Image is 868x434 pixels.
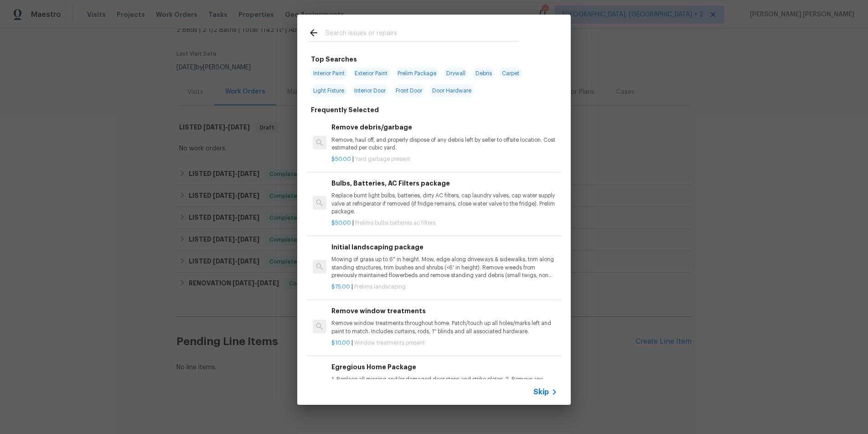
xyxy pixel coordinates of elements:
[499,67,522,80] span: Carpet
[331,219,558,227] p: |
[331,122,558,132] h6: Remove debris/garbage
[395,67,439,80] span: Prelim Package
[355,220,435,226] span: Prelims bulbs batteries ac filters
[331,178,558,188] h6: Bulbs, Batteries, AC Filters package
[331,220,351,226] span: $50.00
[331,340,350,346] span: $10.00
[355,156,410,162] span: Yard garbage present
[331,320,558,335] p: Remove window treatments throughout home. Patch/touch up all holes/marks left and paint to match....
[331,362,558,372] h6: Egregious Home Package
[473,67,495,80] span: Debris
[351,84,388,97] span: Interior Door
[331,192,558,215] p: Replace burnt light bulbs, batteries, dirty AC filters, cap laundry valves, cap water supply valv...
[429,84,474,97] span: Door Hardware
[331,376,558,399] p: 1. Replace all missing and/or damaged door stops and strike plates. 2. Remove any broken or damag...
[393,84,425,97] span: Front Door
[331,136,558,152] p: Remove, haul off, and properly dispose of any debris left by seller to offsite location. Cost est...
[331,155,558,163] p: |
[331,156,351,162] span: $50.00
[354,284,406,289] span: Prelims landscaping
[310,67,347,80] span: Interior Paint
[352,67,390,80] span: Exterior Paint
[331,306,558,316] h6: Remove window treatments
[354,340,425,346] span: Window treatments present
[310,84,347,97] span: Light Fixture
[331,242,558,252] h6: Initial landscaping package
[444,67,468,80] span: Drywall
[311,54,357,64] h6: Top Searches
[311,105,379,115] h6: Frequently Selected
[331,284,350,289] span: $75.00
[331,256,558,279] p: Mowing of grass up to 6" in height. Mow, edge along driveways & sidewalks, trim along standing st...
[325,27,519,41] input: Search issues or repairs
[533,387,549,397] span: Skip
[331,339,558,347] p: |
[331,283,558,291] p: |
